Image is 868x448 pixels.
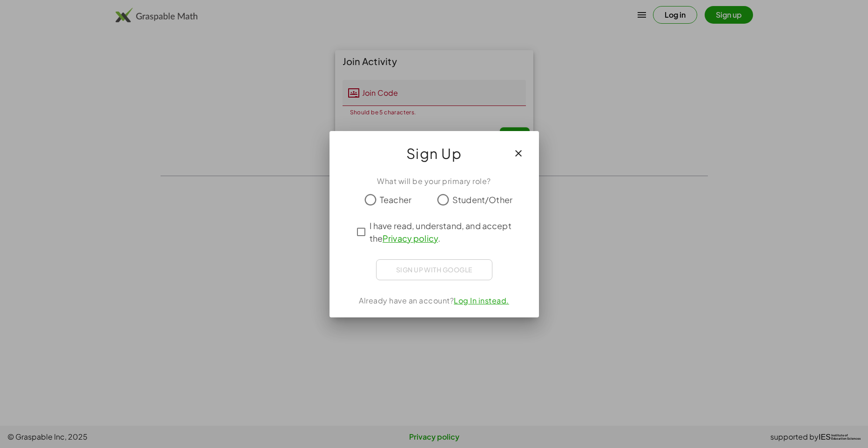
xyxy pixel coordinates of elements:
[370,219,516,244] span: I have read, understand, and accept the .
[452,193,512,206] span: Student/Other
[454,296,509,305] a: Log In instead.
[380,193,411,206] span: Teacher
[383,233,438,244] a: Privacy policy
[406,142,462,165] span: Sign Up
[341,176,528,187] div: What will be your primary role?
[341,295,528,306] div: Already have an account?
